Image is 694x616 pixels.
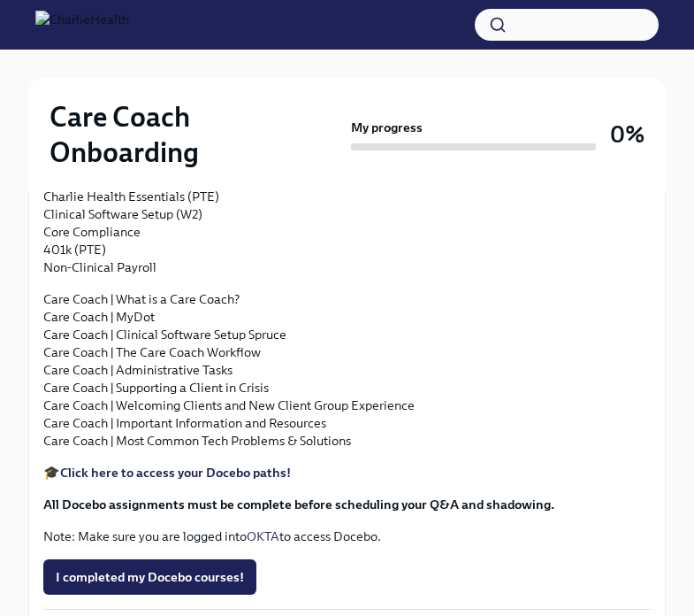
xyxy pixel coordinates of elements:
[43,527,651,545] p: Note: Make sure you are logged into to access Docebo.
[43,497,554,512] strong: All Docebo assignments must be complete before scheduling your Q&A and shadowing.
[35,11,129,39] img: CharlieHealth
[56,568,244,586] span: I completed my Docebo courses!
[43,559,256,595] button: I completed my Docebo courses!
[247,528,279,544] a: OKTA
[43,464,651,481] p: 🎓
[60,465,291,481] a: Click here to access your Docebo paths!
[610,119,644,150] h3: 0%
[43,290,651,450] p: Care Coach | What is a Care Coach? Care Coach | MyDot Care Coach | Clinical Software Setup Spruce...
[351,119,423,136] strong: My progress
[43,152,651,276] p: HIPAA for Covered Entities Charlie Health Foundations Charlie Health Essentials (PTE) Clinical So...
[50,99,344,170] h2: Care Coach Onboarding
